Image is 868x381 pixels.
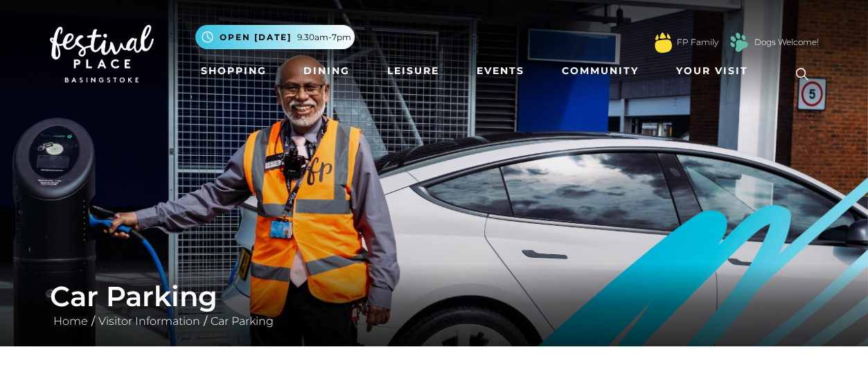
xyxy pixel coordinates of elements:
[195,25,355,49] button: Open [DATE] 9.30am-7pm
[39,280,829,330] div: / /
[195,58,272,84] a: Shopping
[220,31,292,44] span: Open [DATE]
[207,314,277,328] a: Car Parking
[754,36,819,48] a: Dogs Welcome!
[382,58,445,84] a: Leisure
[556,58,644,84] a: Community
[50,280,819,313] h1: Car Parking
[677,36,718,48] a: FP Family
[50,314,91,328] a: Home
[298,58,355,84] a: Dining
[676,64,748,78] span: Your Visit
[297,31,351,44] span: 9.30am-7pm
[50,25,154,83] img: Festival Place Logo
[471,58,530,84] a: Events
[671,58,761,84] a: Your Visit
[95,314,204,328] a: Visitor Information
